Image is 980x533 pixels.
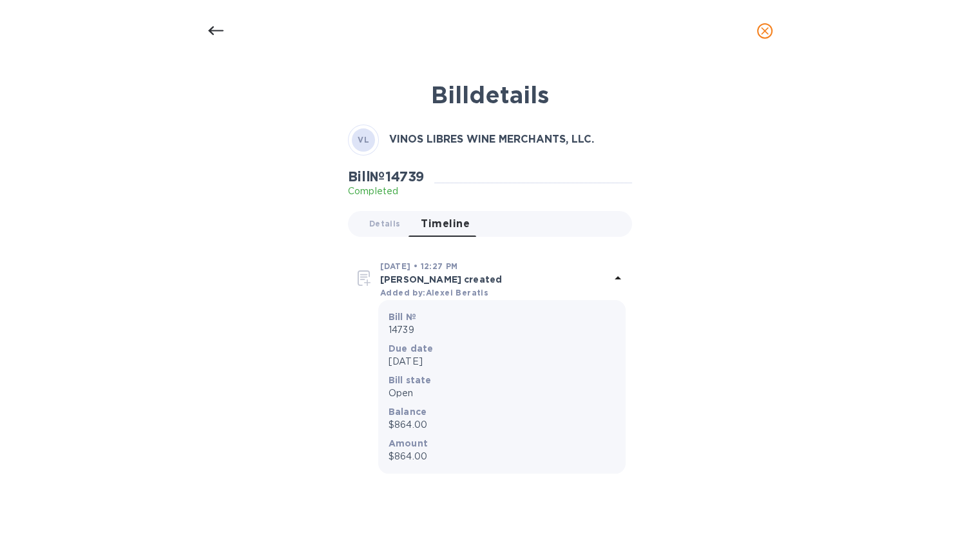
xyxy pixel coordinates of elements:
span: Timeline [421,215,470,233]
h2: Bill № 14739 [348,168,424,185]
b: Bill № [389,312,416,322]
button: close [749,15,780,46]
b: Amount [389,438,428,448]
p: 14739 [389,323,615,337]
b: Added by: Alexei Beratis [380,288,488,297]
p: Completed [348,185,424,198]
p: [PERSON_NAME] created [380,273,610,286]
p: $864.00 [389,450,615,463]
div: [DATE] • 12:27 PM[PERSON_NAME] createdAdded by:Alexei Beratis [354,259,626,300]
p: Open [389,387,615,400]
b: Bill details [431,81,549,109]
b: [DATE] • 12:27 PM [380,261,458,271]
p: $864.00 [389,418,615,432]
p: [DATE] [389,355,615,368]
b: Balance [389,407,427,417]
b: VINOS LIBRES WINE MERCHANTS, LLC. [389,133,594,145]
b: VL [358,135,369,145]
span: Details [369,217,400,230]
b: [DATE] • 12:28 PM [380,499,458,509]
b: Due date [389,343,433,354]
b: Bill state [389,375,432,385]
